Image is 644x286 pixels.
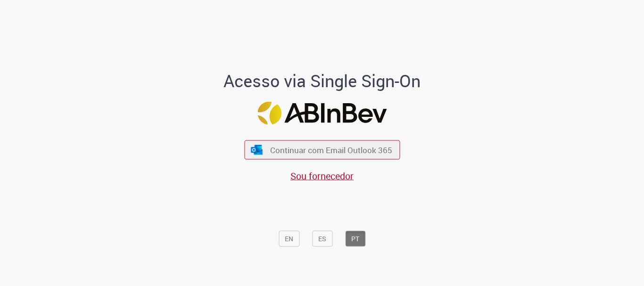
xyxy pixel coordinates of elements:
h1: Acesso via Single Sign-On [191,72,453,90]
img: ícone Azure/Microsoft 360 [250,145,264,155]
a: Sou fornecedor [290,170,354,182]
button: PT [345,231,365,247]
img: Logo ABInBev [257,102,387,125]
button: ES [312,231,332,247]
button: EN [279,231,299,247]
span: Continuar com Email Outlook 365 [270,145,392,155]
button: ícone Azure/Microsoft 360 Continuar com Email Outlook 365 [244,140,400,160]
